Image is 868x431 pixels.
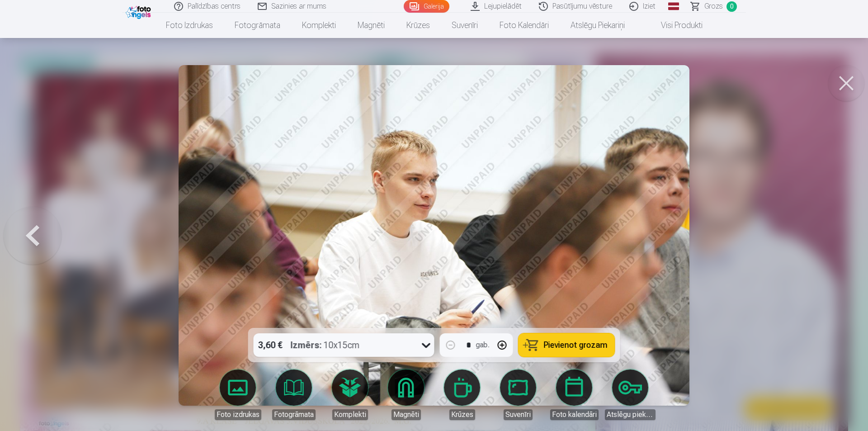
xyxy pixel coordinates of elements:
[269,369,319,420] a: Fotogrāmata
[212,369,263,420] a: Foto izdrukas
[605,409,656,420] div: Atslēgu piekariņi
[636,13,713,38] a: Visi produkti
[381,369,431,420] a: Magnēti
[215,409,261,420] div: Foto izdrukas
[560,13,636,38] a: Atslēgu piekariņi
[155,13,224,38] a: Foto izdrukas
[291,333,360,357] div: 10x15cm
[224,13,291,38] a: Fotogrāmata
[126,4,153,19] img: /fa1
[504,409,533,420] div: Suvenīri
[449,409,475,420] div: Krūzes
[437,369,487,420] a: Krūzes
[544,341,608,349] span: Pievienot grozam
[605,369,656,420] a: Atslēgu piekariņi
[272,409,316,420] div: Fotogrāmata
[549,369,599,420] a: Foto kalendāri
[291,339,322,351] strong: Izmērs :
[489,13,560,38] a: Foto kalendāri
[254,333,287,357] div: 3,60 €
[441,13,489,38] a: Suvenīri
[550,409,599,420] div: Foto kalendāri
[392,409,421,420] div: Magnēti
[347,13,396,38] a: Magnēti
[396,13,441,38] a: Krūzes
[519,333,615,357] button: Pievienot grozam
[332,409,368,420] div: Komplekti
[325,369,375,420] a: Komplekti
[704,1,723,12] span: Grozs
[726,1,737,12] span: 0
[493,369,543,420] a: Suvenīri
[476,340,490,350] div: gab.
[291,13,347,38] a: Komplekti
